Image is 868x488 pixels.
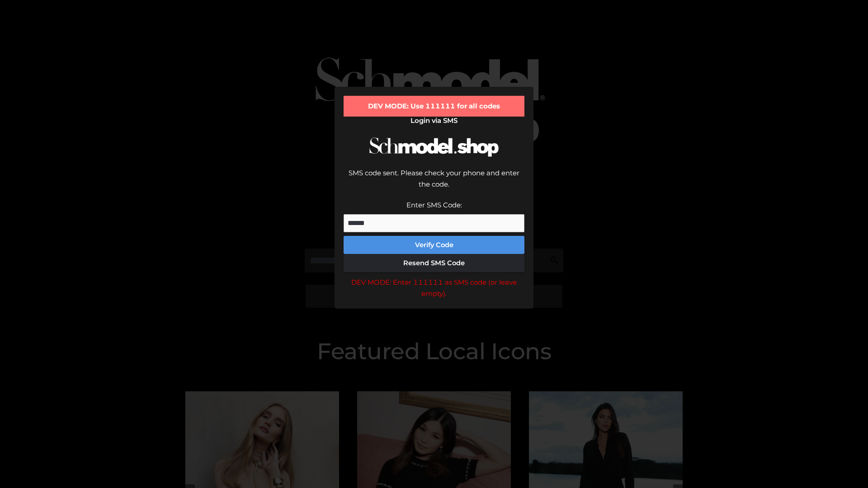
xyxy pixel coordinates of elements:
label: Enter SMS Code: [406,201,462,209]
div: SMS code sent. Please check your phone and enter the code. [344,167,524,199]
img: Schmodel Logo [366,129,502,165]
button: Verify Code [344,236,524,254]
h2: Login via SMS [344,117,524,125]
div: DEV MODE: Enter 111111 as SMS code (or leave empty). [344,277,524,300]
button: Resend SMS Code [344,254,524,272]
div: DEV MODE: Use 111111 for all codes [344,96,524,117]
